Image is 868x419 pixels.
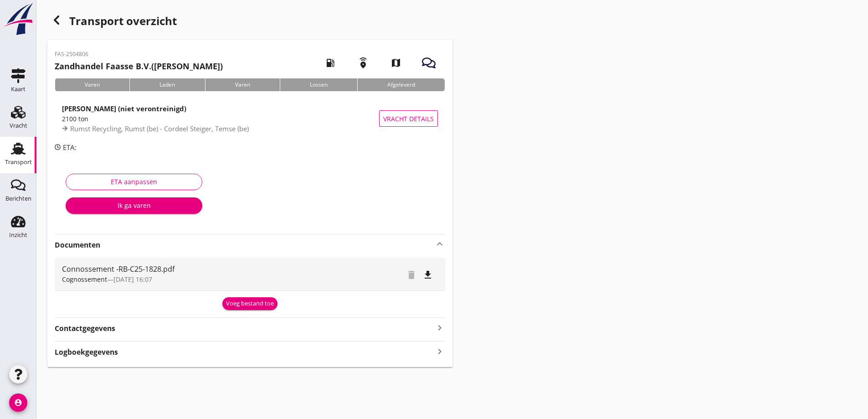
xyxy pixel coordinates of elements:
[9,232,27,238] div: Inzicht
[434,321,445,334] i: keyboard_arrow_right
[62,104,186,113] strong: [PERSON_NAME] (niet verontreinigd)
[66,197,202,214] button: Ik ga varen
[383,114,434,124] span: Vracht details
[55,98,445,139] a: [PERSON_NAME] (niet verontreinigd)2100 tonRumst Recycling, Rumst (be) - Cordeel Steiger, Temse (b...
[5,196,31,202] div: Berichten
[62,274,345,284] div: —
[55,240,434,250] strong: Documenten
[113,275,152,284] span: [DATE] 16:07
[55,347,118,357] strong: Logboekgegevens
[9,393,27,412] i: account_circle
[62,264,345,274] div: Connossement -RB-C25-1828.pdf
[55,61,151,72] strong: Zandhandel Faasse B.V.
[55,78,129,91] div: Varen
[280,78,357,91] div: Lossen
[10,123,27,129] div: Vracht
[5,159,32,165] div: Transport
[73,201,195,210] div: Ik ga varen
[129,78,205,91] div: Laden
[55,323,115,334] strong: Contactgegevens
[226,299,274,308] div: Voeg bestand toe
[357,78,445,91] div: Afgeleverd
[62,275,107,284] span: Cognossement
[66,174,202,190] button: ETA aanpassen
[11,86,26,92] div: Kaart
[383,50,409,76] i: map
[350,50,376,76] i: emergency_share
[205,78,280,91] div: Varen
[62,114,379,124] div: 2100 ton
[422,269,433,280] i: file_download
[379,110,438,127] button: Vracht details
[47,11,452,40] h1: Transport overzicht
[73,177,195,186] div: ETA aanpassen
[222,297,277,310] button: Voeg bestand toe
[434,238,445,249] i: keyboard_arrow_up
[318,50,343,76] i: local_gas_station
[55,60,223,72] h2: ([PERSON_NAME])
[434,345,445,357] i: keyboard_arrow_right
[2,2,35,36] img: logo-small.a267ee39.svg
[63,143,77,152] span: ETA:
[55,50,223,58] p: FAS-2504806
[70,124,249,133] span: Rumst Recycling, Rumst (be) - Cordeel Steiger, Temse (be)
